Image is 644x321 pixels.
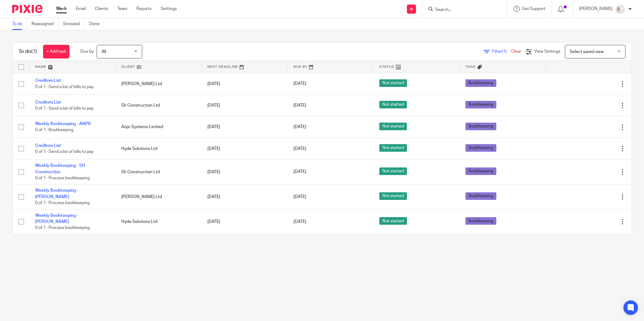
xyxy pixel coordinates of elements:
td: Sh Construction Ltd [115,160,201,184]
a: Creditors List [35,78,61,83]
span: Bookkeeping [465,192,496,200]
span: 0 of 1 · Process bookkeeping [35,201,90,205]
span: Bookkeeping [465,101,496,108]
span: 0 of 1 · Process bookkeeping [35,226,90,230]
img: Image.jpeg [615,4,625,14]
a: Creditors List [35,144,61,148]
span: 0 of 1 · Send a list of bills to pay [35,106,93,111]
a: Clients [95,6,108,12]
span: [DATE] [293,147,306,151]
a: Weekly Bookkeeping - ANPR [35,122,91,126]
span: All [102,50,106,54]
span: Bookkeeping [465,79,496,87]
input: Search [434,7,489,13]
span: Not started [379,192,407,200]
td: [DATE] [201,209,287,234]
span: [DATE] [293,103,306,108]
a: Reports [136,6,152,12]
p: [PERSON_NAME] [579,6,612,12]
span: Not started [379,217,407,225]
a: Work [56,6,67,12]
span: Not started [379,79,407,87]
span: (7) [31,49,37,54]
span: Bookkeeping [465,167,496,175]
td: Hyde Solutions Ltd [115,138,201,159]
span: Tags [465,65,476,68]
a: Weekly Bookkeeping - [PERSON_NAME] [35,188,78,199]
span: [DATE] [293,170,306,174]
td: [DATE] [201,94,287,116]
span: Bookkeeping [465,217,496,225]
span: Bookkeeping [465,144,496,152]
span: Not started [379,123,407,130]
a: Email [76,6,86,12]
span: View Settings [534,49,560,54]
a: Creditors List [35,100,61,104]
a: Settings [161,6,177,12]
span: [DATE] [293,82,306,86]
span: Select saved view [570,50,604,54]
span: Not started [379,144,407,152]
td: [DATE] [201,160,287,184]
span: 0 of 1 · Send a list of bills to pay [35,150,93,154]
td: [DATE] [201,116,287,138]
span: Get Support [522,7,545,11]
span: [DATE] [293,125,306,129]
span: Filter [492,49,511,54]
span: [DATE] [293,220,306,224]
a: Weekly Bookkeeping - SH Construction [35,164,85,174]
a: Team [117,6,127,12]
a: Weekly Bookkeeping - [PERSON_NAME] [35,213,78,224]
a: Clear [511,49,521,54]
a: To do [12,18,27,30]
td: Hyde Solutions Ltd [115,209,201,234]
span: 0 of 1 · Bookkeeping [35,128,73,132]
td: [DATE] [201,184,287,209]
span: Bookkeeping [465,123,496,130]
span: Not started [379,101,407,108]
td: [PERSON_NAME] Ltd [115,73,201,94]
a: + Add task [43,45,69,58]
img: Pixie [12,5,42,13]
span: 0 of 1 · Send a list of bills to pay [35,85,93,89]
td: Anpr Systems Limited [115,116,201,138]
h1: To do [18,48,37,55]
span: [DATE] [293,195,306,199]
p: Due by [80,48,94,55]
a: Snoozed [63,18,85,30]
td: [DATE] [201,73,287,94]
span: Not started [379,167,407,175]
td: [PERSON_NAME] Ltd [115,184,201,209]
a: Done [89,18,104,30]
a: Reassigned [32,18,59,30]
span: (1) [502,49,507,54]
td: [DATE] [201,138,287,159]
span: 0 of 1 · Process bookkeeping [35,176,90,180]
td: Sh Construction Ltd [115,94,201,116]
